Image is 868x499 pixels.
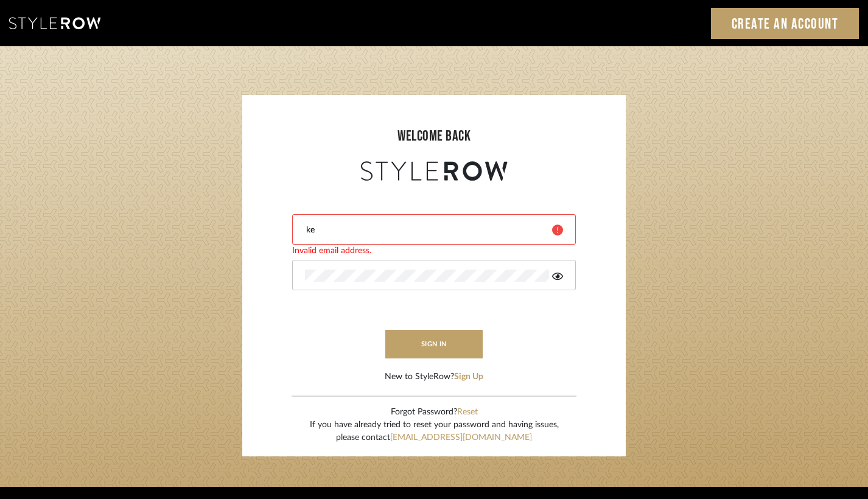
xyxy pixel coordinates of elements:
button: sign in [385,330,483,358]
div: New to StyleRow? [385,371,483,383]
button: Sign Up [454,371,483,383]
a: [EMAIL_ADDRESS][DOMAIN_NAME] [390,433,532,442]
a: Create an Account [711,8,859,39]
div: Invalid email address. [292,245,576,257]
div: If you have already tried to reset your password and having issues, please contact [310,419,559,444]
div: welcome back [254,125,614,147]
input: Email Address [305,224,543,236]
button: Reset [457,406,478,419]
div: Forgot Password? [310,406,559,419]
